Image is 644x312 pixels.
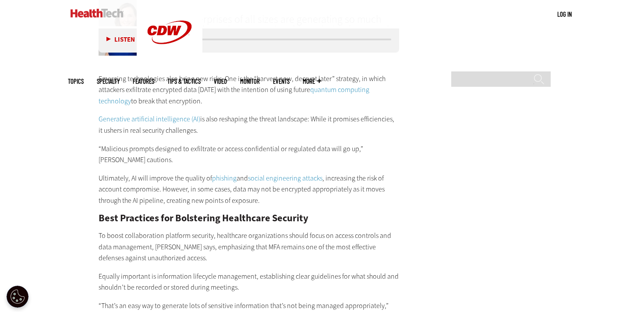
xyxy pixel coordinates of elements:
p: Equally important is information lifecycle management, establishing clear guidelines for what sho... [99,271,399,293]
a: Events [273,78,290,85]
a: Features [133,78,154,85]
a: Tips & Tactics [167,78,201,85]
img: Home [71,9,124,18]
div: Cookie Settings [7,286,28,308]
span: More [303,78,321,85]
p: To boost collaboration platform security, healthcare organizations should focus on access control... [99,230,399,264]
h2: Best Practices for Bolstering Healthcare Security [99,213,399,223]
span: Topics [68,78,84,85]
a: Video [214,78,227,85]
a: Log in [557,10,572,18]
p: “Malicious prompts designed to exfiltrate or access confidential or regulated data will go up,” [... [99,143,399,166]
a: quantum computing technology [99,85,369,106]
a: Generative artificial intelligence (AI) [99,114,200,124]
p: Ultimately, AI will improve the quality of and , increasing the risk of account compromise. Howev... [99,173,399,206]
a: social engineering attacks [248,174,322,183]
a: phishing [212,174,237,183]
a: MonITor [240,78,260,85]
div: User menu [557,10,572,19]
a: CDW [137,58,202,67]
button: Open Preferences [7,286,28,308]
span: Specialty [97,78,120,85]
p: is also reshaping the threat landscape: While it promises efficiencies, it ushers in real securit... [99,113,399,136]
